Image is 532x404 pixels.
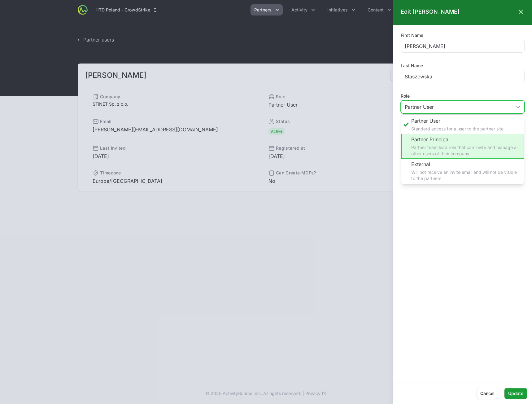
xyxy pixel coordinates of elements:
[401,93,525,99] label: Role
[480,390,495,397] span: Cancel
[401,7,460,16] h2: Edit [PERSON_NAME]
[405,42,521,50] input: Enter your first name
[401,32,423,38] label: First Name
[405,103,434,111] span: Partner User
[401,101,524,113] button: Partner User
[405,73,521,80] input: Enter your last name
[504,388,527,399] button: Update
[401,63,423,69] label: Last Name
[508,390,523,397] span: Update
[477,388,498,399] button: Cancel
